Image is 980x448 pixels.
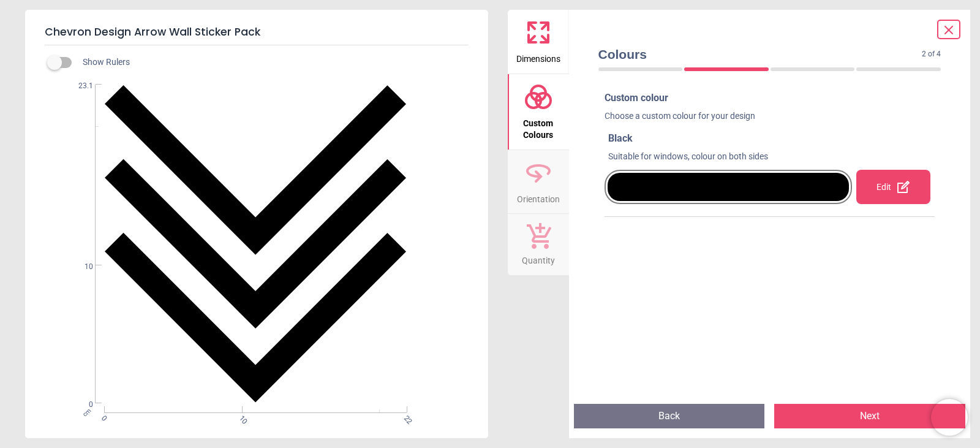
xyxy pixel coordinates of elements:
[508,214,569,275] button: Quantity
[931,399,968,436] iframe: Brevo live chat
[574,404,765,428] button: Back
[45,20,469,45] h5: Chevron Design Arrow Wall Sticker Pack
[598,45,922,63] span: Colours
[608,151,935,163] div: Suitable for windows, colour on both sides
[516,47,560,66] span: Dimensions
[508,74,569,150] button: Custom Colours
[608,132,935,145] div: Black
[856,170,930,204] div: Edit
[522,249,555,267] span: Quantity
[236,414,244,422] span: 10
[509,112,568,142] span: Custom Colours
[99,414,107,422] span: 0
[605,92,668,104] span: Custom colour
[922,49,941,59] span: 2 of 4
[508,150,569,214] button: Orientation
[517,188,560,206] span: Orientation
[70,400,93,410] span: 0
[70,81,93,91] span: 23.1
[774,404,965,428] button: Next
[605,110,935,127] div: Choose a custom colour for your design
[55,55,488,70] div: Show Rulers
[81,406,92,417] span: cm
[70,262,93,272] span: 10
[508,10,569,74] button: Dimensions
[401,414,409,422] span: 22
